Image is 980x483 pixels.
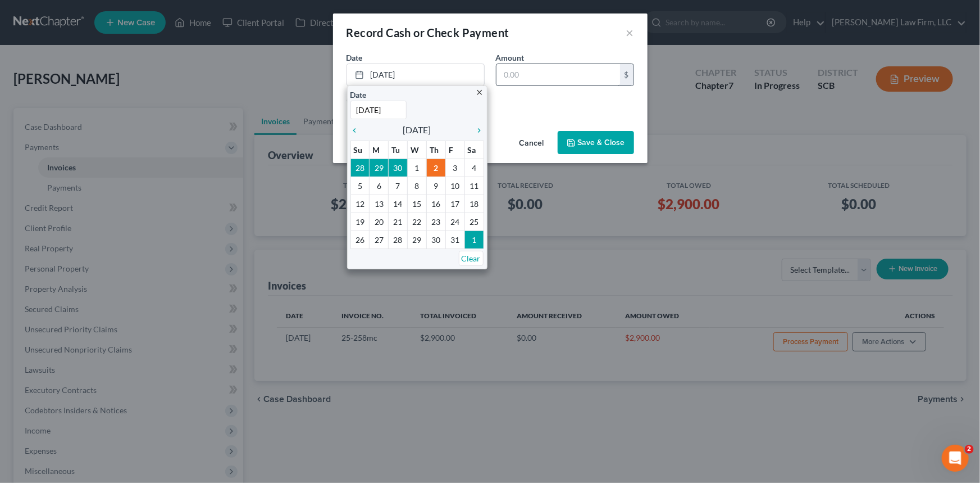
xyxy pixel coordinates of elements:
td: 31 [445,231,464,249]
input: 0.00 [496,64,620,85]
td: 30 [389,159,408,177]
td: 29 [370,159,389,177]
button: Cancel [510,132,553,155]
a: Clear [459,251,484,266]
label: Amount [496,52,525,64]
th: W [408,141,427,159]
i: chevron_left [350,126,365,135]
a: chevron_left [350,123,365,137]
td: 1 [464,231,484,249]
td: 2 [426,159,445,177]
td: 11 [464,177,484,195]
div: Record Cash or Check Payment [347,25,509,40]
td: 23 [426,213,445,231]
td: 24 [445,213,464,231]
th: Su [350,141,370,159]
td: 8 [408,177,427,195]
td: 6 [370,177,389,195]
span: 2 [965,445,974,454]
td: 30 [426,231,445,249]
td: 28 [389,231,408,249]
span: [DATE] [403,123,431,137]
th: Sa [464,141,484,159]
td: 1 [408,159,427,177]
td: 10 [445,177,464,195]
button: × [626,26,634,39]
td: 15 [408,195,427,213]
td: 13 [370,195,389,213]
th: F [445,141,464,159]
a: close [476,85,484,98]
td: 29 [408,231,427,249]
td: 14 [389,195,408,213]
td: 27 [370,231,389,249]
label: Date [350,89,367,101]
th: Tu [389,141,408,159]
td: 18 [464,195,484,213]
td: 3 [445,159,464,177]
td: 12 [350,195,370,213]
td: 17 [445,195,464,213]
a: chevron_right [470,123,484,137]
td: 7 [389,177,408,195]
td: 5 [350,177,370,195]
th: Th [426,141,445,159]
i: close [476,88,484,97]
td: 19 [350,213,370,231]
td: 9 [426,177,445,195]
button: Save & Close [558,131,634,155]
i: chevron_right [470,126,484,135]
label: Date [347,52,363,64]
iframe: Intercom live chat [942,445,969,472]
td: 21 [389,213,408,231]
td: 25 [464,213,484,231]
td: 4 [464,159,484,177]
td: 28 [350,159,370,177]
a: [DATE] [347,64,484,85]
td: 26 [350,231,370,249]
td: 22 [408,213,427,231]
div: $ [620,64,633,85]
th: M [370,141,389,159]
input: 1/1/2013 [350,101,407,119]
td: 16 [426,195,445,213]
td: 20 [370,213,389,231]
